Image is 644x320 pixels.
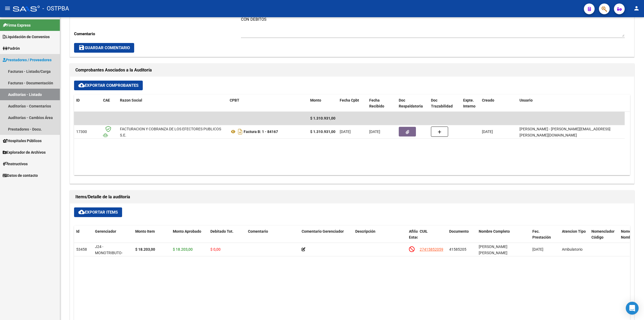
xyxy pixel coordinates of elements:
[42,3,69,15] span: - OSTPBA
[248,229,268,233] span: Comentario
[74,95,101,112] datatable-header-cell: ID
[208,226,246,249] datatable-header-cell: Debitado Tot.
[244,130,278,134] strong: Factura B: 1 - 84167
[246,226,299,249] datatable-header-cell: Comentario
[338,95,367,112] datatable-header-cell: Fecha Cpbt
[74,43,134,53] button: Guardar Comentario
[562,229,586,233] span: Atencion Tipo
[78,44,85,51] mat-icon: save
[95,245,126,267] span: J24 - MONOTRIBUTO-IGUALDAD SALUD-PRENSA
[409,229,422,240] span: Afiliado Estado
[397,95,429,112] datatable-header-cell: Doc Respaldatoria
[76,229,79,233] span: Id
[237,127,244,136] i: Descargar documento
[118,95,228,112] datatable-header-cell: Razon Social
[369,98,384,109] span: Fecha Recibido
[74,81,143,90] button: Exportar Comprobantes
[76,130,87,134] span: 17300
[367,95,397,112] datatable-header-cell: Fecha Recibido
[519,127,610,137] span: [PERSON_NAME] - [PERSON_NAME][EMAIL_ADDRESS][PERSON_NAME][DOMAIN_NAME]
[135,247,155,251] strong: $ 18.203,00
[95,229,116,233] span: Gerenciador
[560,226,589,249] datatable-header-cell: Atencion Tipo
[340,130,351,134] span: [DATE]
[482,130,493,134] span: [DATE]
[302,229,344,233] span: Comentario Gerenciador
[3,172,38,178] span: Datos de contacto
[479,229,510,233] span: Nombre Completo
[3,161,28,167] span: Instructivos
[299,226,353,249] datatable-header-cell: Comentario Gerenciador
[3,34,50,40] span: Liquidación de Convenios
[418,226,447,249] datatable-header-cell: CUIL
[591,229,614,240] span: Nomenclador Código
[355,229,375,233] span: Descripción
[75,66,629,74] h1: Comprobantes Asociados a la Auditoría
[74,226,93,249] datatable-header-cell: Id
[3,57,52,63] span: Prestadores / Proveedores
[78,210,118,215] span: Exportar Items
[230,98,239,102] span: CPBT
[171,226,208,249] datatable-header-cell: Monto Aprobado
[78,209,85,215] mat-icon: cloud_download
[431,98,453,109] span: Doc Trazabilidad
[353,226,407,249] datatable-header-cell: Descripción
[3,45,20,51] span: Padrón
[429,95,461,112] datatable-header-cell: Doc Trazabilidad
[210,247,221,251] span: $ 0,00
[482,98,494,102] span: Creado
[449,247,466,251] span: 41585205
[135,229,155,233] span: Monto Item
[519,98,533,102] span: Usuario
[626,302,639,315] div: Open Intercom Messenger
[530,226,560,249] datatable-header-cell: Fec. Prestación
[420,229,428,233] span: CUIL
[340,98,359,102] span: Fecha Cpbt
[461,95,480,112] datatable-header-cell: Expte. Interno
[173,229,201,233] span: Monto Aprobado
[463,98,475,109] span: Expte. Interno
[120,126,225,138] div: FACTURACION Y COBRANZA DE LOS EFECTORES PUBLICOS S.E.
[3,22,31,28] span: Firma Express
[310,130,335,134] strong: $ 1.310.931,00
[103,98,110,102] span: CAE
[449,229,469,233] span: Documento
[633,5,640,12] mat-icon: person
[133,226,171,249] datatable-header-cell: Monto Item
[589,226,619,249] datatable-header-cell: Nomenclador Código
[480,95,517,112] datatable-header-cell: Creado
[76,247,87,251] span: 53458
[74,207,122,217] button: Exportar Items
[228,95,308,112] datatable-header-cell: CPBT
[120,98,142,102] span: Razon Social
[532,229,551,240] span: Fec. Prestación
[4,5,11,12] mat-icon: menu
[477,226,530,249] datatable-header-cell: Nombre Completo
[310,98,321,102] span: Monto
[447,226,477,249] datatable-header-cell: Documento
[399,98,423,109] span: Doc Respaldatoria
[78,82,85,88] mat-icon: cloud_download
[210,229,233,233] span: Debitado Tot.
[78,45,130,50] span: Guardar Comentario
[78,83,138,88] span: Exportar Comprobantes
[3,149,46,155] span: Explorador de Archivos
[101,95,118,112] datatable-header-cell: CAE
[93,226,133,249] datatable-header-cell: Gerenciador
[173,247,193,251] span: $ 18.203,00
[517,95,625,112] datatable-header-cell: Usuario
[369,130,380,134] span: [DATE]
[308,95,338,112] datatable-header-cell: Monto
[532,247,543,251] span: [DATE]
[310,116,335,120] span: $ 1.310.931,00
[74,31,241,37] p: Comentario
[75,193,629,201] h1: Items/Detalle de la auditoría
[420,247,443,251] span: 27415852059
[407,226,418,249] datatable-header-cell: Afiliado Estado
[3,138,42,144] span: Hospitales Públicos
[621,229,644,240] span: Nomenclador Nombre
[562,247,583,251] span: Ambulatorio
[76,98,80,102] span: ID
[479,245,507,255] span: [PERSON_NAME] [PERSON_NAME]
